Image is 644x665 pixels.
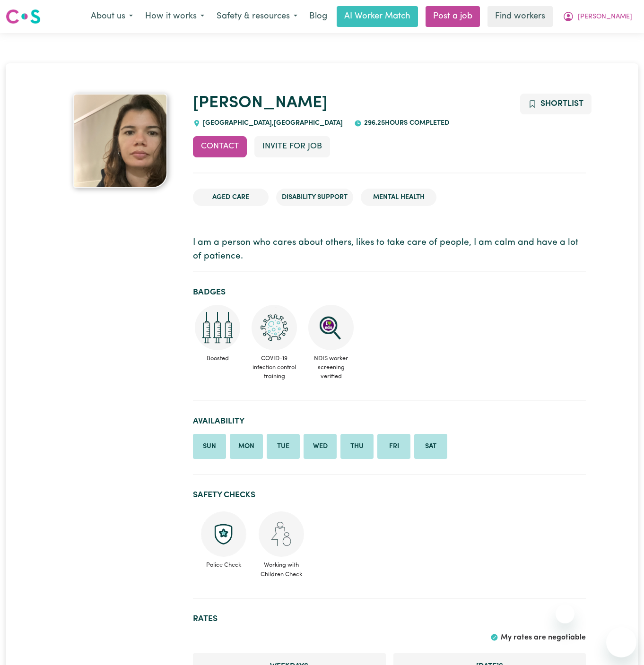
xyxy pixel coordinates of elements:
li: Aged Care [193,189,269,207]
img: Careseekers logo [6,8,41,25]
h2: Availability [193,416,586,426]
p: I am a person who cares about others, likes to take care of people, I am calm and have a lot of p... [193,236,586,264]
span: [PERSON_NAME] [578,12,632,22]
span: 296.25 hours completed [362,120,449,127]
h2: Rates [193,614,586,624]
li: Available on Sunday [193,434,226,459]
button: Add to shortlist [520,94,592,114]
span: [GEOGRAPHIC_DATA] , [GEOGRAPHIC_DATA] [200,120,343,127]
a: [PERSON_NAME] [193,95,328,112]
a: Simone's profile picture' [58,94,182,188]
span: Police Check [200,557,247,570]
span: NDIS worker screening verified [306,350,356,385]
span: My rates are negotiable [501,634,586,641]
a: Careseekers logo [6,6,41,27]
a: AI Worker Match [337,6,418,27]
li: Disability Support [276,189,353,207]
a: Post a job [426,6,480,27]
span: Boosted [193,350,242,367]
span: Working with Children Check [258,557,305,579]
a: Blog [304,6,333,27]
button: Contact [193,136,247,157]
li: Available on Wednesday [304,434,337,459]
span: Shortlist [540,100,583,108]
h2: Badges [193,287,586,297]
img: Working with children check [259,511,304,557]
img: NDIS Worker Screening Verified [308,305,354,350]
button: How it works [139,7,210,26]
li: Available on Monday [230,434,263,459]
li: Available on Tuesday [267,434,300,459]
button: About us [85,7,139,26]
span: COVID-19 infection control training [250,350,299,385]
button: Safety & resources [210,7,304,26]
iframe: Button to launch messaging window [606,627,636,657]
img: Simone [73,94,167,188]
a: Find workers [487,6,553,27]
li: Available on Thursday [340,434,374,459]
li: Mental Health [361,189,436,207]
iframe: Close message [556,605,574,623]
img: Care and support worker has received booster dose of COVID-19 vaccination [195,305,240,350]
li: Available on Friday [377,434,410,459]
img: CS Academy: COVID-19 Infection Control Training course completed [252,305,297,350]
h2: Safety Checks [193,490,586,500]
button: Invite for Job [254,136,330,157]
li: Available on Saturday [414,434,447,459]
img: Police check [201,511,246,557]
button: My Account [557,7,638,26]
